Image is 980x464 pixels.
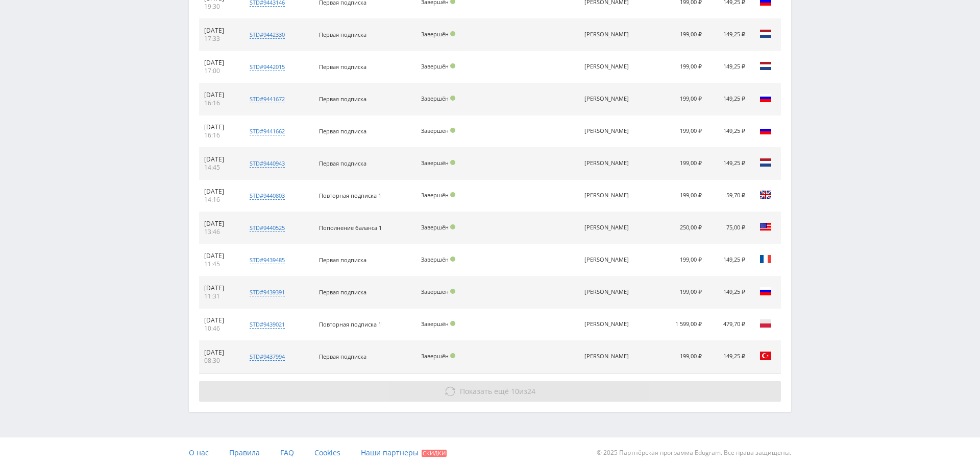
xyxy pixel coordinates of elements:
[204,220,235,228] div: [DATE]
[707,212,750,244] td: 75,00 ₽
[204,59,235,67] div: [DATE]
[707,51,750,83] td: 149,25 ₽
[759,221,772,233] img: usa.png
[319,63,366,71] span: Первая подписка
[250,95,285,103] div: std#9441672
[450,128,455,133] span: Подтвержден
[421,320,449,328] span: Завершён
[450,289,455,294] span: Подтвержден
[460,386,535,396] span: из
[707,276,750,309] td: 149,25 ₽
[584,224,630,231] div: Ringo
[421,95,449,102] span: Завершён
[319,159,366,167] span: Первая подписка
[204,357,235,365] div: 08:30
[653,51,706,83] td: 199,00 ₽
[759,124,772,136] img: rus.png
[759,350,772,362] img: tur.png
[250,192,285,200] div: std#9440803
[653,309,706,341] td: 1 599,00 ₽
[250,159,285,168] div: std#9440943
[707,148,750,180] td: 149,25 ₽
[450,31,455,36] span: Подтвержден
[759,28,772,40] img: nld.png
[204,99,235,107] div: 16:16
[250,353,285,361] div: std#9437994
[319,95,366,103] span: Первая подписка
[759,92,772,104] img: rus.png
[250,127,285,135] div: std#9441662
[759,253,772,265] img: fra.png
[460,386,509,396] span: Показать ещё
[421,352,449,360] span: Завершён
[229,448,260,457] span: Правила
[250,320,285,329] div: std#9439021
[653,115,706,148] td: 199,00 ₽
[319,353,366,360] span: Первая подписка
[707,19,750,51] td: 149,25 ₽
[204,155,235,164] div: [DATE]
[653,244,706,276] td: 199,00 ₽
[204,164,235,172] div: 14:45
[421,159,449,167] span: Завершён
[707,115,750,148] td: 149,25 ₽
[319,320,381,328] span: Повторная подписка 1
[527,386,535,396] span: 24
[421,288,449,295] span: Завершён
[421,127,449,134] span: Завершён
[653,180,706,212] td: 199,00 ₽
[759,317,772,330] img: pol.png
[584,289,630,295] div: Ringo
[511,386,519,396] span: 10
[450,257,455,262] span: Подтвержден
[584,128,630,134] div: Ringo
[319,256,366,264] span: Первая подписка
[250,256,285,264] div: std#9439485
[361,448,419,457] span: Наши партнеры
[189,448,209,457] span: О нас
[204,27,235,35] div: [DATE]
[250,224,285,232] div: std#9440525
[759,60,772,72] img: nld.png
[707,341,750,373] td: 149,25 ₽
[319,31,366,38] span: Первая подписка
[584,160,630,167] div: Ringo
[450,63,455,68] span: Подтвержден
[204,91,235,99] div: [DATE]
[450,192,455,197] span: Подтвержден
[314,448,340,457] span: Cookies
[653,148,706,180] td: 199,00 ₽
[653,341,706,373] td: 199,00 ₽
[280,448,294,457] span: FAQ
[707,83,750,115] td: 149,25 ₽
[450,224,455,229] span: Подтвержден
[759,156,772,169] img: nld.png
[584,31,630,38] div: Ringo
[204,123,235,131] div: [DATE]
[421,256,449,263] span: Завершён
[584,257,630,263] div: Ringo
[204,228,235,236] div: 13:46
[250,31,285,39] div: std#9442330
[421,223,449,231] span: Завершён
[204,3,235,11] div: 19:30
[422,450,447,457] span: Скидки
[584,353,630,360] div: Ringo
[204,324,235,333] div: 10:46
[204,188,235,196] div: [DATE]
[204,316,235,324] div: [DATE]
[204,196,235,204] div: 14:16
[584,63,630,70] div: Ringo
[421,62,449,70] span: Завершён
[653,212,706,244] td: 250,00 ₽
[319,288,366,296] span: Первая подписка
[204,67,235,75] div: 17:00
[250,63,285,71] div: std#9442015
[450,96,455,101] span: Подтвержден
[250,288,285,296] div: std#9439391
[707,180,750,212] td: 59,70 ₽
[204,252,235,260] div: [DATE]
[450,321,455,326] span: Подтвержден
[759,285,772,297] img: rus.png
[204,292,235,300] div: 11:31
